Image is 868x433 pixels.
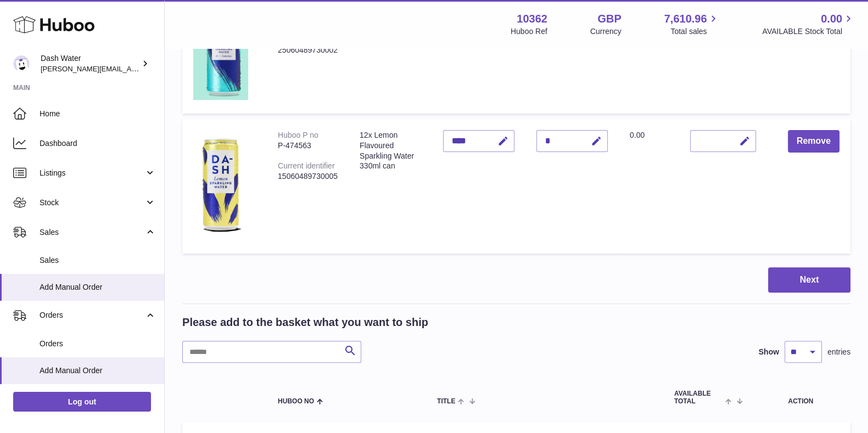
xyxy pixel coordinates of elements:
strong: GBP [597,12,621,26]
div: 25060489730002 [278,45,338,55]
label: Show [759,347,779,357]
div: Huboo Ref [511,26,547,37]
span: Stock [40,198,144,208]
span: Total sales [670,26,719,37]
span: Title [437,398,455,405]
div: Huboo P no [278,131,318,139]
span: 0.00 [821,12,842,26]
span: Dashboard [40,138,156,149]
div: Current identifier [278,161,335,170]
div: P-474563 [278,140,338,151]
span: entries [827,347,850,357]
a: 0.00 AVAILABLE Stock Total [762,12,855,37]
div: Currency [590,26,621,37]
td: 12x Lemon Flavoured Sparkling Water 330ml can [349,119,432,254]
span: Home [40,109,156,119]
span: AVAILABLE Total [674,390,723,404]
span: Huboo no [278,398,314,405]
button: Remove [788,130,839,153]
span: [PERSON_NAME][EMAIL_ADDRESS][DOMAIN_NAME] [41,64,220,73]
span: 7,610.96 [664,12,707,26]
span: Orders [40,339,156,349]
img: james@dash-water.com [13,55,30,72]
strong: 10362 [517,12,547,26]
span: Orders [40,310,144,320]
span: Listings [40,168,144,178]
div: Dash Water [41,53,139,74]
a: 7,610.96 Total sales [664,12,720,37]
img: 12x Lemon Flavoured Sparkling Water 330ml can [193,130,248,240]
span: Sales [40,255,156,266]
span: Add Manual Order [40,365,156,376]
span: AVAILABLE Stock Total [762,26,855,37]
div: 15060489730005 [278,171,338,182]
img: 12x Cucumber & Mint Flavoured Sparkling Water 330ml can [193,3,248,100]
span: Sales [40,227,144,238]
button: Next [768,267,850,293]
th: Action [751,379,850,415]
h2: Please add to the basket what you want to ship [182,315,428,330]
span: Add Manual Order [40,282,156,293]
span: 0.00 [630,131,645,139]
a: Log out [13,392,151,412]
